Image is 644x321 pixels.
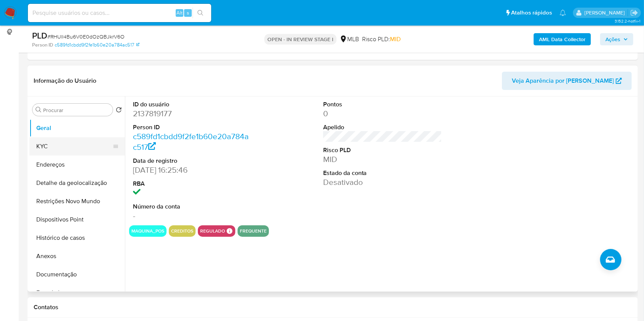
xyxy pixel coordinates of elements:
[187,9,189,16] span: s
[323,123,442,132] dt: Apelido
[560,10,566,16] a: Notificações
[511,9,552,17] span: Atalhos rápidos
[28,8,211,18] input: Pesquise usuários ou casos...
[362,35,401,43] span: Risco PLD:
[29,137,119,156] button: KYC
[29,156,125,174] button: Endereços
[29,210,125,229] button: Dispositivos Point
[323,177,442,188] dd: Desativado
[133,100,252,109] dt: ID do usuário
[600,33,633,45] button: Ações
[133,165,252,175] dd: [DATE] 16:25:46
[323,100,442,109] dt: Pontos
[133,210,252,221] dd: -
[55,42,139,48] a: c589fd1cbdd9f2fe1b60e20a784ac517
[47,33,125,40] span: # RHUll4Bu6V0E0dOzQBJkrV6O
[116,107,122,115] button: Retornar ao pedido padrão
[32,42,53,48] b: Person ID
[200,230,225,233] button: regulado
[502,72,632,90] button: Veja Aparência por [PERSON_NAME]
[133,108,252,119] dd: 2137819177
[29,192,125,210] button: Restrições Novo Mundo
[323,146,442,154] dt: Risco PLD
[264,34,337,45] p: OPEN - IN REVIEW STAGE I
[32,29,47,42] b: PLD
[539,33,586,45] b: AML Data Collector
[584,9,628,16] p: priscilla.barbante@mercadopago.com.br
[534,33,591,45] button: AML Data Collector
[131,230,164,233] button: maquina_pos
[133,157,252,165] dt: Data de registro
[29,247,125,265] button: Anexos
[133,202,252,211] dt: Número da conta
[36,107,42,113] button: Procurar
[390,35,401,43] span: MID
[240,230,267,233] button: frequente
[29,265,125,284] button: Documentação
[323,154,442,165] dd: MID
[29,174,125,192] button: Detalhe da geolocalização
[34,303,632,311] h1: Contatos
[630,9,638,17] a: Sair
[605,33,620,45] span: Ações
[43,107,110,114] input: Procurar
[323,108,442,119] dd: 0
[323,169,442,177] dt: Estado da conta
[133,131,249,152] a: c589fd1cbdd9f2fe1b60e20a784ac517
[171,230,193,233] button: creditos
[176,9,183,16] span: Alt
[34,77,96,85] h1: Informação do Usuário
[29,229,125,247] button: Histórico de casos
[133,180,252,188] dt: RBA
[340,35,359,43] div: MLB
[133,123,252,132] dt: Person ID
[29,119,125,137] button: Geral
[512,72,614,90] span: Veja Aparência por [PERSON_NAME]
[615,18,640,24] span: 3.152.2-hotfix-1
[29,284,125,302] button: Empréstimos
[193,8,208,18] button: search-icon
